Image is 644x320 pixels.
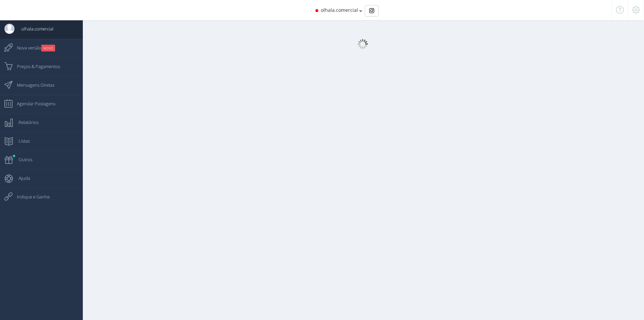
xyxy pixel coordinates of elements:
small: NOVO [41,45,55,51]
div: Basic example [365,5,379,17]
span: Mensagens Diretas [10,77,54,93]
span: Outros [12,151,32,168]
img: User Image [4,24,15,34]
span: Nova versão [10,39,55,56]
span: olhala.comercial [321,7,358,13]
span: Relatórios [12,114,39,131]
span: Indique e Ganhe [10,188,50,205]
span: Preços & Pagamentos [10,58,60,75]
span: Agendar Postagens [10,95,55,112]
span: Ajuda [12,170,30,187]
span: olhala.comercial [15,20,53,37]
span: Listas [12,132,30,149]
img: Instagram_simple_icon.svg [369,8,374,13]
img: loader.gif [358,39,368,49]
